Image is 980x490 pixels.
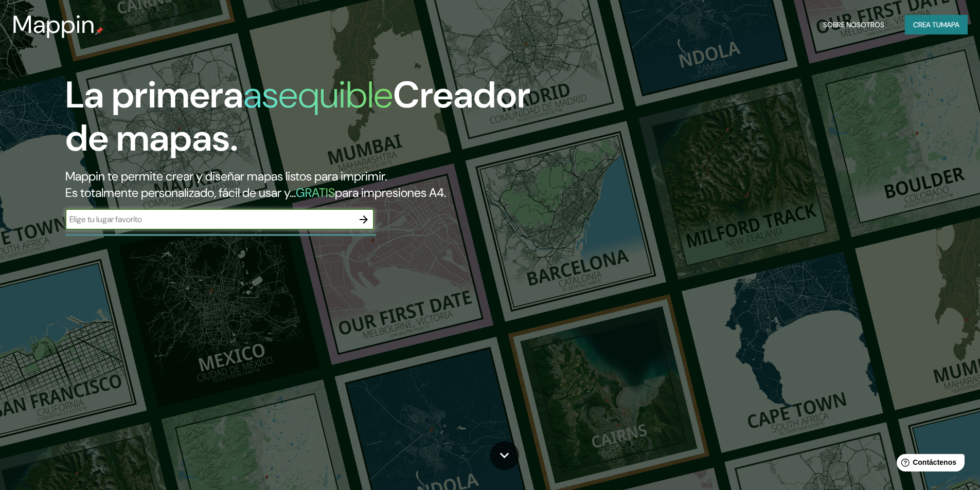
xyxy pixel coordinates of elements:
button: Sobre nosotros [819,15,888,34]
iframe: Lanzador de widgets de ayuda [888,450,969,479]
input: Elige tu lugar favorito [65,213,353,225]
font: Mappin [12,8,95,41]
font: Sobre nosotros [823,20,884,29]
font: Crea tu [913,20,941,29]
img: pin de mapeo [95,27,103,35]
font: mapa [941,20,959,29]
font: Es totalmente personalizado, fácil de usar y... [65,185,296,201]
font: asequible [243,71,393,119]
font: para impresiones A4. [335,185,446,201]
font: La primera [65,71,243,119]
button: Crea tumapa [905,15,968,34]
font: Creador de mapas. [65,71,530,162]
font: GRATIS [296,185,335,201]
font: Mappin te permite crear y diseñar mapas listos para imprimir. [65,168,387,184]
